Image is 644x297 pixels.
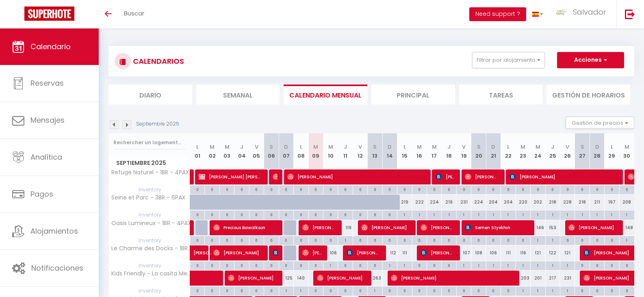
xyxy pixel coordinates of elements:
div: 1 [412,210,427,218]
div: 0 [234,286,249,294]
th: 05 [249,133,264,169]
div: 0 [516,185,530,193]
div: 0 [368,185,382,193]
div: 1 [486,261,501,269]
div: 0 [205,185,219,193]
div: 1 [323,261,338,269]
div: 106 [486,245,501,260]
div: 0 [249,210,264,218]
th: 27 [575,133,590,169]
div: 217 [545,271,560,286]
div: 106 [323,245,338,260]
span: [PERSON_NAME] [436,169,455,184]
div: 111 [501,245,516,260]
div: 112 [382,245,397,260]
span: [PERSON_NAME] [347,245,381,260]
abbr: M [210,143,215,151]
div: 0 [560,185,575,193]
div: 107 [456,245,471,260]
div: 0 [575,185,589,193]
span: Analítica [30,152,62,162]
div: 0 [427,236,441,244]
div: 0 [353,261,367,269]
span: Seine et Parc - 3BR - 6PAX [110,195,186,201]
div: 0 [471,185,486,193]
th: 10 [323,133,338,169]
div: 0 [546,185,560,193]
div: 0 [501,286,515,294]
abbr: J [344,143,347,151]
span: [PERSON_NAME] [361,220,410,235]
span: [PERSON_NAME] [317,270,366,286]
div: 0 [368,210,382,218]
div: 0 [486,236,501,244]
span: Salvador [573,7,606,17]
th: 11 [338,133,353,169]
div: 0 [383,236,397,244]
div: 1 [560,261,575,269]
th: 01 [190,133,205,169]
button: Filtrar por alojamiento [472,52,545,68]
div: 0 [294,261,308,269]
th: 22 [501,133,516,169]
div: 1 [471,210,486,218]
div: 0 [190,236,204,244]
div: 0 [442,236,456,244]
span: [PERSON_NAME] [273,169,278,184]
span: [PERSON_NAME] [193,241,212,256]
abbr: S [373,143,377,151]
div: 0 [264,185,278,193]
div: 0 [397,185,412,193]
div: 0 [442,286,456,294]
span: [PERSON_NAME] [302,245,322,260]
abbr: L [196,143,199,151]
div: 1 [501,261,515,269]
th: 18 [442,133,456,169]
span: Inventory [109,210,190,219]
img: logout [625,9,635,19]
div: 0 [323,210,338,218]
div: 0 [575,236,589,244]
div: 0 [397,286,412,294]
div: 0 [353,286,367,294]
th: 21 [486,133,501,169]
div: 1 [546,261,560,269]
div: 0 [501,236,515,244]
div: 0 [309,236,323,244]
div: 1 [531,236,545,244]
div: 0 [279,185,293,193]
div: 1 [383,261,397,269]
div: 0 [338,210,352,218]
div: 1 [471,261,486,269]
div: 0 [590,261,604,269]
li: Diario [108,85,192,104]
div: 0 [205,210,219,218]
div: 1 [620,236,634,244]
div: 0 [249,286,264,294]
div: 1 [546,236,560,244]
div: 0 [457,236,471,244]
abbr: J [551,143,554,151]
div: 208 [619,195,634,210]
div: 204 [501,195,516,210]
span: [PERSON_NAME] [273,245,278,260]
div: 1 [338,236,352,244]
div: 1 [590,210,604,218]
div: 224 [427,195,442,210]
div: 228 [560,195,575,210]
div: 0 [486,185,501,193]
abbr: M [536,143,540,151]
abbr: L [611,143,613,151]
div: 0 [220,210,234,218]
div: 0 [294,210,308,218]
div: 231 [560,271,575,286]
th: 02 [205,133,219,169]
img: ... [555,9,568,16]
th: 08 [294,133,308,169]
button: Gestión de precios [566,117,634,129]
abbr: S [269,143,273,151]
span: [PERSON_NAME] [568,220,617,235]
div: 0 [471,286,486,294]
div: 0 [294,236,308,244]
div: 0 [205,286,219,294]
